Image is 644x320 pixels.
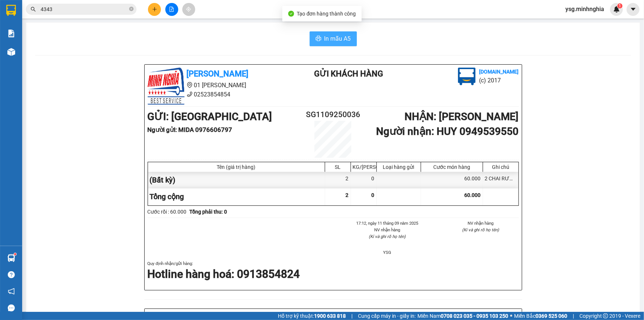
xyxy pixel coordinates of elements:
[613,6,620,13] img: icon-new-feature
[617,3,623,8] sup: 1
[190,209,227,215] b: Tổng phải thu: 0
[42,18,48,24] span: environment
[441,313,508,319] strong: 0708 023 035 - 0935 103 250
[148,3,161,16] button: plus
[187,69,249,78] b: [PERSON_NAME]
[514,312,567,320] span: Miền Bắc
[148,110,272,123] b: GỬI : [GEOGRAPHIC_DATA]
[3,25,141,35] li: 02523854854
[129,7,134,11] span: close-circle
[351,172,377,188] div: 0
[324,34,351,43] span: In mẫu A5
[379,164,419,170] div: Loại hàng gửi
[369,234,406,239] i: (Kí và ghi rõ họ tên)
[479,76,519,85] li: (c) 2017
[349,249,426,256] li: YSG
[483,172,519,188] div: 2 CHAI RƯỢU THUỐC
[573,312,574,320] span: |
[152,7,157,12] span: plus
[325,172,351,188] div: 2
[376,125,519,137] b: Người nhận : HUY 0949539550
[510,314,512,317] span: ⚪️
[346,192,349,198] span: 2
[358,312,416,320] span: Cung cấp máy in - giấy in:
[148,260,519,282] div: Quy định nhận/gửi hàng :
[349,220,426,227] li: 17:12, ngày 11 tháng 09 năm 2025
[372,192,375,198] span: 0
[8,304,15,312] span: message
[8,288,15,295] span: notification
[31,7,36,12] span: search
[479,69,519,75] b: [DOMAIN_NAME]
[148,126,233,133] b: Người gửi : MIDA 0976606797
[421,172,483,188] div: 60.000
[314,313,346,319] strong: 1900 633 818
[404,110,519,123] b: NHẬN : [PERSON_NAME]
[187,82,193,88] span: environment
[148,208,187,216] div: Cước rồi : 60.000
[14,253,16,255] sup: 1
[314,69,383,78] b: Gửi khách hàng
[465,192,481,198] span: 60.000
[8,271,15,278] span: question-circle
[310,31,357,46] button: printerIn mẫu A5
[148,81,285,90] li: 01 [PERSON_NAME]
[3,3,40,40] img: logo.jpg
[148,268,300,280] strong: Hotline hàng hoá: 0913854824
[42,27,48,33] span: phone
[148,90,285,99] li: 02523854854
[349,227,426,233] li: NV nhận hàng
[148,172,325,188] div: (Bất kỳ)
[186,7,191,12] span: aim
[535,313,567,319] strong: 0369 525 060
[7,254,15,262] img: warehouse-icon
[417,312,508,320] span: Miền Nam
[485,164,517,170] div: Ghi chú
[41,5,128,13] input: Tìm tên, số ĐT hoặc mã đơn
[182,3,195,16] button: aim
[353,164,375,170] div: KG/[PERSON_NAME]
[462,227,499,232] i: (Kí và ghi rõ họ tên)
[187,91,193,97] span: phone
[302,109,364,121] h2: SG1109250036
[288,11,294,17] span: check-circle
[458,68,476,85] img: logo.jpg
[559,4,610,14] span: ysg.minhnghia
[619,3,621,8] span: 1
[7,30,15,37] img: solution-icon
[630,6,637,13] span: caret-down
[423,164,481,170] div: Cước món hàng
[3,16,141,25] li: 01 [PERSON_NAME]
[42,5,104,14] b: [PERSON_NAME]
[278,312,346,320] span: Hỗ trợ kỹ thuật:
[351,312,352,320] span: |
[7,48,15,56] img: warehouse-icon
[150,192,184,201] span: Tổng cộng
[150,164,323,170] div: Tên (giá trị hàng)
[3,46,128,58] b: GỬI : [GEOGRAPHIC_DATA]
[165,3,178,16] button: file-add
[603,313,608,319] span: copyright
[169,7,174,12] span: file-add
[627,3,640,16] button: caret-down
[148,68,185,105] img: logo.jpg
[129,6,134,13] span: close-circle
[327,164,349,170] div: SL
[443,220,519,227] li: NV nhận hàng
[297,11,356,17] span: Tạo đơn hàng thành công
[6,5,16,16] img: logo-vxr
[316,35,321,42] span: printer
